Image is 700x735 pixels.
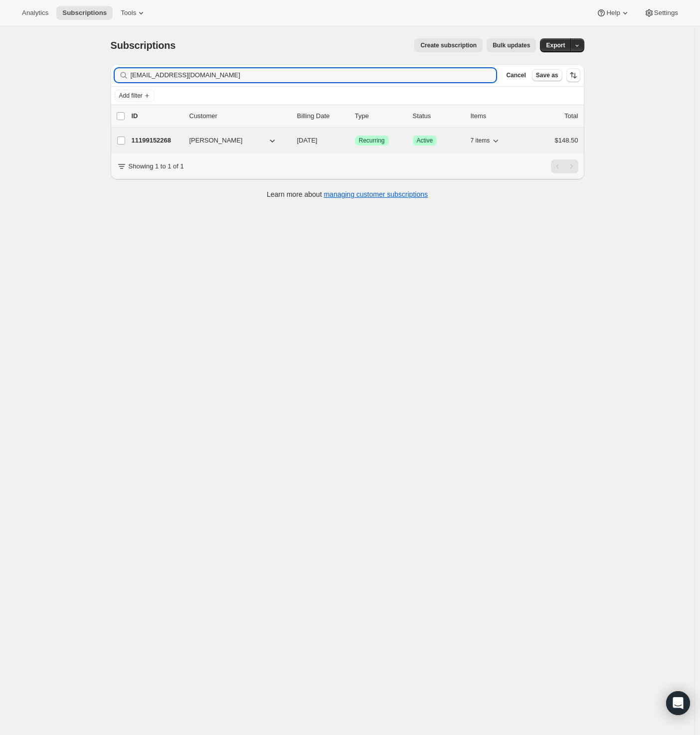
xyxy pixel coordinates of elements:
[16,6,54,20] button: Analytics
[417,137,433,145] span: Active
[62,9,107,17] span: Subscriptions
[115,6,152,20] button: Tools
[131,68,497,82] input: Filter subscribers
[414,38,483,52] button: Create subscription
[566,68,580,82] button: Sort the results
[471,134,501,147] button: 7 items
[132,134,578,147] div: 11199152268[PERSON_NAME][DATE]SuccessRecurringSuccessActive7 items$148.50
[471,111,521,121] div: Items
[413,111,463,121] p: Status
[22,9,48,17] span: Analytics
[487,38,536,52] button: Bulk updates
[132,136,181,146] p: 11199152268
[189,136,243,146] span: [PERSON_NAME]
[420,41,477,49] span: Create subscription
[532,69,562,81] button: Save as
[189,111,289,121] p: Customer
[551,159,578,173] nav: Pagination
[56,6,113,20] button: Subscriptions
[183,133,283,148] button: [PERSON_NAME]
[129,161,184,171] p: Showing 1 to 1 of 1
[267,189,428,199] p: Learn more about
[502,69,529,81] button: Cancel
[115,90,155,102] button: Add filter
[471,137,490,145] span: 7 items
[540,38,571,52] button: Export
[355,111,405,121] div: Type
[111,40,176,51] span: Subscriptions
[297,111,347,121] p: Billing Date
[546,41,565,49] span: Export
[132,111,181,121] p: ID
[132,111,578,121] div: IDCustomerBilling DateTypeStatusItemsTotal
[121,9,136,17] span: Tools
[359,137,385,145] span: Recurring
[119,92,143,100] span: Add filter
[536,71,558,79] span: Save as
[564,111,578,121] p: Total
[297,137,318,144] span: [DATE]
[324,190,428,198] a: managing customer subscriptions
[666,691,690,715] div: Open Intercom Messenger
[506,71,525,79] span: Cancel
[606,9,620,17] span: Help
[638,6,684,20] button: Settings
[654,9,678,17] span: Settings
[590,6,636,20] button: Help
[555,137,578,144] span: $148.50
[493,41,530,49] span: Bulk updates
